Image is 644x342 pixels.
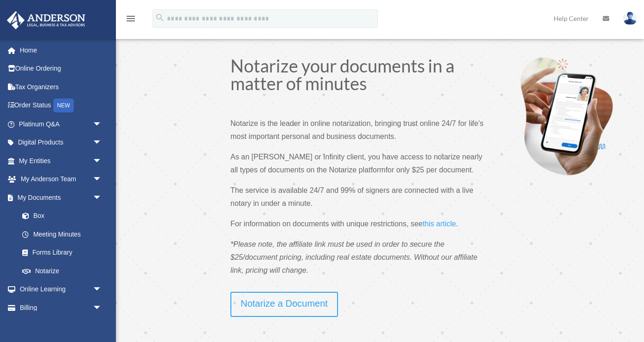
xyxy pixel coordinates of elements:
a: Online Ordering [6,59,116,78]
span: arrow_drop_down [93,133,111,152]
a: Digital Productsarrow_drop_down [6,133,116,152]
a: Notarize a Document [230,292,338,317]
a: Box [13,207,116,225]
span: for only $25 per document. [385,166,473,174]
span: For information on documents with unique restrictions, see [230,220,422,228]
div: NEW [53,99,74,112]
span: Notarize is the leader in online notarization, bringing trust online 24/7 for life’s most importa... [230,119,484,140]
a: Platinum Q&Aarrow_drop_down [6,115,116,133]
span: arrow_drop_down [93,298,111,317]
a: My Entitiesarrow_drop_down [6,151,116,170]
span: . [456,220,458,228]
a: My Anderson Teamarrow_drop_down [6,170,116,189]
a: Billingarrow_drop_down [6,298,116,317]
span: arrow_drop_down [93,170,111,189]
span: arrow_drop_down [93,280,111,299]
a: Online Learningarrow_drop_down [6,280,116,299]
i: menu [125,13,136,24]
a: menu [125,16,136,24]
span: As an [PERSON_NAME] or Infinity client, you have access to notarize nearly all types of documents... [230,153,482,174]
a: Meeting Minutes [13,225,116,243]
span: arrow_drop_down [93,188,111,207]
a: Notarize [13,262,111,280]
i: search [155,13,165,23]
span: arrow_drop_down [93,115,111,134]
span: arrow_drop_down [93,151,111,171]
a: My Documentsarrow_drop_down [6,188,116,207]
h1: Notarize your documents in a matter of minutes [230,57,491,97]
img: Notarize-hero [517,57,616,176]
a: Home [6,41,116,59]
a: Order StatusNEW [6,96,116,115]
img: User Pic [623,12,637,25]
a: Forms Library [13,243,116,262]
a: this article [422,220,456,232]
span: this article [422,220,456,228]
span: The service is available 24/7 and 99% of signers are connected with a live notary in under a minute. [230,186,473,207]
a: Tax Organizers [6,78,116,96]
img: Anderson Advisors Platinum Portal [4,11,88,29]
span: *Please note, the affiliate link must be used in order to secure the $25/document pricing, includ... [230,240,478,274]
